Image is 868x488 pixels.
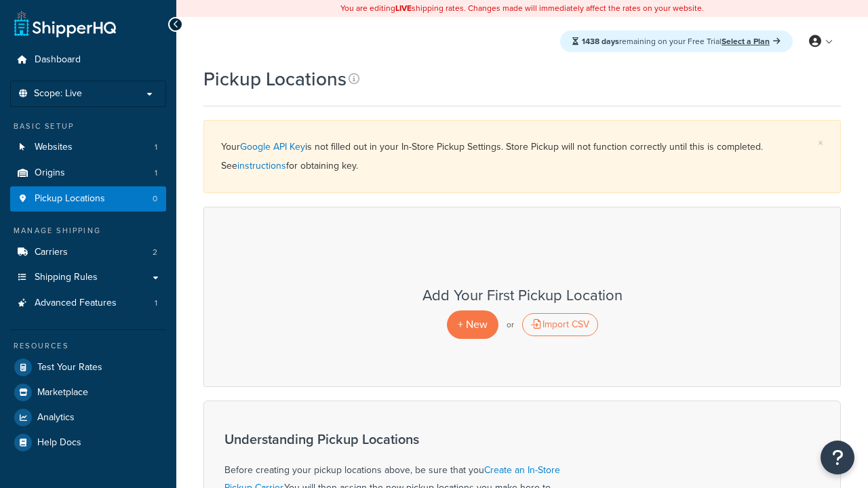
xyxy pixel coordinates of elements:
a: + New [447,310,498,338]
a: Origins 1 [10,161,166,186]
span: Pickup Locations [35,193,105,205]
span: 1 [155,298,157,309]
a: Shipping Rules [10,265,166,290]
a: instructions [237,159,286,173]
a: Carriers 2 [10,240,166,265]
span: Marketplace [37,387,88,399]
span: Websites [35,142,73,153]
span: 1 [155,167,157,179]
li: Pickup Locations [10,186,166,211]
b: LIVE [395,2,412,14]
span: Shipping Rules [35,272,98,283]
strong: 1438 days [582,35,619,47]
a: Test Your Rates [10,355,166,380]
a: Help Docs [10,430,166,455]
li: Origins [10,161,166,186]
div: Import CSV [522,313,598,336]
li: Advanced Features [10,291,166,316]
a: Analytics [10,405,166,430]
button: Open Resource Center [821,441,854,474]
a: Pickup Locations 0 [10,186,166,211]
a: Websites 1 [10,135,166,160]
span: Carriers [35,247,68,258]
a: Advanced Features 1 [10,291,166,316]
li: Carriers [10,240,166,265]
a: Select a Plan [722,35,781,47]
h1: Pickup Locations [203,66,347,92]
a: Marketplace [10,380,166,405]
a: Dashboard [10,47,166,73]
span: Help Docs [37,437,81,449]
span: Test Your Rates [37,362,102,373]
a: Google API Key [240,140,305,154]
span: Origins [35,167,65,179]
li: Websites [10,135,166,160]
span: Dashboard [35,54,81,66]
span: 1 [155,142,157,153]
a: × [818,138,823,148]
div: Resources [10,340,166,352]
p: or [507,315,514,334]
div: remaining on your Free Trial [560,30,793,52]
span: 0 [153,193,157,205]
span: Scope: Live [34,88,82,100]
div: Your is not filled out in your In-Store Pickup Settings. Store Pickup will not function correctly... [221,138,823,176]
span: + New [458,317,488,332]
a: ShipperHQ Home [14,10,116,37]
h3: Understanding Pickup Locations [224,432,564,447]
h3: Add Your First Pickup Location [218,287,827,304]
div: Basic Setup [10,121,166,132]
div: Manage Shipping [10,225,166,237]
span: 2 [153,247,157,258]
span: Analytics [37,412,75,424]
span: Advanced Features [35,298,117,309]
